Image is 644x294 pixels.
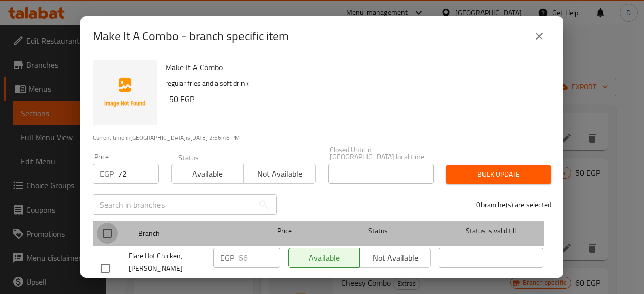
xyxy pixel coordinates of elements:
[100,168,114,180] p: EGP
[93,133,551,142] p: Current time in [GEOGRAPHIC_DATA] is [DATE] 2:56:46 PM
[118,164,159,184] input: Please enter price
[165,60,543,74] h6: Make It A Combo
[93,194,254,215] input: Search in branches
[93,28,289,44] h2: Make It A Combo - branch specific item
[527,24,551,48] button: close
[454,168,543,181] span: Bulk update
[176,167,239,181] span: Available
[326,225,431,237] span: Status
[439,225,543,237] span: Status is valid till
[243,164,315,184] button: Not available
[248,167,311,181] span: Not available
[93,60,157,125] img: Make It A Combo
[171,164,244,184] button: Available
[446,165,551,184] button: Bulk update
[138,227,243,240] span: Branch
[238,248,280,268] input: Please enter price
[251,225,318,237] span: Price
[169,92,543,106] h6: 50 EGP
[220,252,234,264] p: EGP
[165,77,543,90] p: regular fries and a soft drink
[129,250,205,287] span: Flare Hot Chicken, [PERSON_NAME] Station
[476,200,551,210] p: 0 branche(s) are selected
